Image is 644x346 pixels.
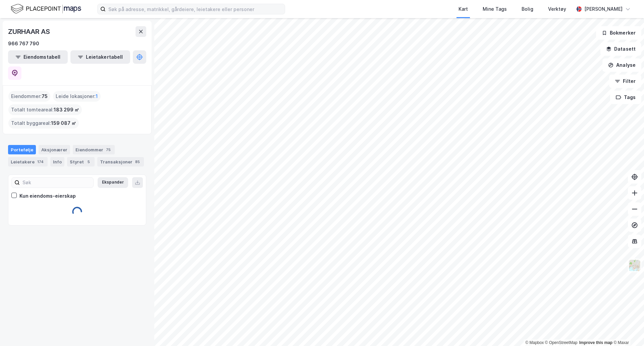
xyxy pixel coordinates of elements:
[610,91,641,104] button: Tags
[39,145,70,154] div: Aksjonærer
[8,50,68,64] button: Eiendomstabell
[134,158,141,165] div: 85
[628,259,641,272] img: Z
[8,91,50,102] div: Eiendommer :
[459,5,468,13] div: Kart
[610,314,644,346] div: Kontrollprogram for chat
[53,91,101,102] div: Leide lokasjoner :
[72,206,83,217] img: spinner.a6d8c91a73a9ac5275cf975e30b51cfb.svg
[54,106,79,114] span: 183 299 ㎡
[522,5,533,13] div: Bolig
[8,40,39,48] div: 966 767 790
[548,5,566,13] div: Verktøy
[11,3,81,15] img: logo.f888ab2527a4732fd821a326f86c7f29.svg
[609,75,641,88] button: Filter
[98,177,128,188] button: Ekspander
[51,119,76,127] span: 159 087 ㎡
[105,146,112,153] div: 75
[85,158,92,165] div: 5
[8,104,82,115] div: Totalt tomteareal :
[36,158,45,165] div: 174
[8,145,36,154] div: Portefølje
[70,50,130,64] button: Leietakertabell
[596,26,641,40] button: Bokmerker
[19,192,76,200] div: Kun eiendoms-eierskap
[8,26,51,37] div: ZURHAAR AS
[67,157,95,166] div: Styret
[96,92,98,100] span: 1
[525,340,544,345] a: Mapbox
[600,42,641,56] button: Datasett
[545,340,578,345] a: OpenStreetMap
[97,157,144,166] div: Transaksjoner
[106,4,285,14] input: Søk på adresse, matrikkel, gårdeiere, leietakere eller personer
[579,340,612,345] a: Improve this map
[483,5,507,13] div: Mine Tags
[73,145,115,154] div: Eiendommer
[584,5,623,13] div: [PERSON_NAME]
[610,314,644,346] iframe: Chat Widget
[50,157,64,166] div: Info
[8,118,79,129] div: Totalt byggareal :
[42,92,48,100] span: 75
[20,178,93,188] input: Søk
[602,58,641,72] button: Analyse
[8,157,48,166] div: Leietakere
